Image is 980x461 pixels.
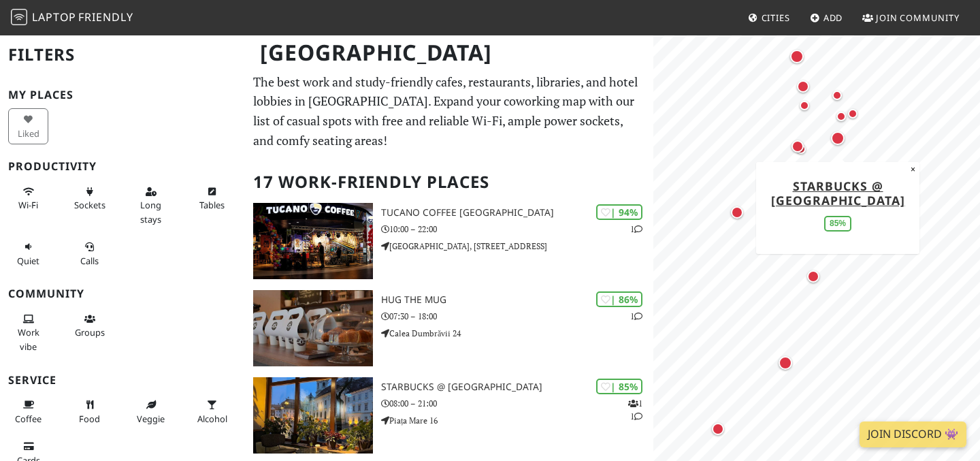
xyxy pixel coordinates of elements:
[381,310,653,323] p: 07:30 – 18:00
[8,374,237,387] h3: Service
[140,199,161,225] span: Long stays
[762,12,790,24] span: Cities
[876,12,960,24] span: Join Community
[8,89,237,101] h3: My Places
[80,255,99,267] span: Video/audio calls
[17,255,39,267] span: Quiet
[381,414,653,427] p: Piața Mare 16
[596,204,642,220] div: | 94%
[69,394,110,430] button: Food
[596,291,642,307] div: | 86%
[845,106,861,122] div: Map marker
[192,394,232,430] button: Alcohol
[857,5,965,30] a: Join Community
[245,290,653,366] a: Hug The Mug | 86% 1 Hug The Mug 07:30 – 18:00 Calea Dumbrăvii 24
[69,308,110,344] button: Groups
[18,326,39,352] span: People working
[79,413,100,425] span: Food
[78,10,133,25] span: Friendly
[253,203,373,279] img: Tucano Coffee Nepal
[381,381,653,393] h3: Starbucks @ [GEOGRAPHIC_DATA]
[787,47,806,66] div: Map marker
[793,141,809,157] div: Map marker
[15,413,42,425] span: Coffee
[381,223,653,236] p: 10:00 – 22:00
[197,413,227,425] span: Alcohol
[8,160,237,173] h3: Productivity
[796,97,813,114] div: Map marker
[245,377,653,454] a: Starbucks @ Piața Mare | 85% 11 Starbucks @ [GEOGRAPHIC_DATA] 08:00 – 21:00 Piața Mare 16
[18,199,38,211] span: Stable Wi-Fi
[75,326,105,338] span: Group tables
[249,34,651,71] h1: [GEOGRAPHIC_DATA]
[381,207,653,219] h3: Tucano Coffee [GEOGRAPHIC_DATA]
[824,216,851,232] div: 85%
[253,161,645,203] h2: 17 Work-Friendly Places
[8,236,48,272] button: Quiet
[906,162,919,177] button: Close popup
[253,377,373,454] img: Starbucks @ Piața Mare
[137,413,165,425] span: Veggie
[596,379,642,394] div: | 85%
[245,203,653,279] a: Tucano Coffee Nepal | 94% 1 Tucano Coffee [GEOGRAPHIC_DATA] 10:00 – 22:00 [GEOGRAPHIC_DATA], [STR...
[253,290,373,366] img: Hug The Mug
[833,108,849,125] div: Map marker
[728,204,746,221] div: Map marker
[709,420,727,438] div: Map marker
[789,138,806,155] div: Map marker
[131,394,171,430] button: Veggie
[630,310,642,323] p: 1
[8,180,48,217] button: Wi-Fi
[381,294,653,306] h3: Hug The Mug
[253,72,645,150] p: The best work and study-friendly cafes, restaurants, libraries, and hotel lobbies in [GEOGRAPHIC_...
[381,327,653,340] p: Calea Dumbrăvii 24
[804,268,822,285] div: Map marker
[8,308,48,357] button: Work vibe
[74,199,105,211] span: Power sockets
[860,422,966,447] a: Join Discord 👾
[794,78,812,95] div: Map marker
[381,397,653,410] p: 08:00 – 21:00
[11,6,133,30] a: LaptopFriendly LaptopFriendly
[11,9,27,25] img: LaptopFriendly
[776,353,795,372] div: Map marker
[199,199,225,211] span: Work-friendly tables
[131,180,171,230] button: Long stays
[381,240,653,253] p: [GEOGRAPHIC_DATA], [STREET_ADDRESS]
[8,34,237,76] h2: Filters
[8,287,237,300] h3: Community
[823,12,843,24] span: Add
[8,394,48,430] button: Coffee
[192,180,232,217] button: Tables
[69,236,110,272] button: Calls
[628,397,642,423] p: 1 1
[742,5,796,30] a: Cities
[69,180,110,217] button: Sockets
[771,178,905,208] a: Starbucks @ [GEOGRAPHIC_DATA]
[804,5,849,30] a: Add
[828,129,847,148] div: Map marker
[32,10,76,25] span: Laptop
[829,87,845,104] div: Map marker
[630,223,642,236] p: 1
